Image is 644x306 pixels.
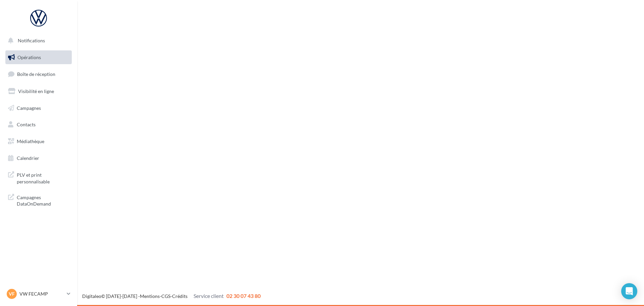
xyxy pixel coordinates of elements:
span: Boîte de réception [17,71,55,77]
a: PLV et print personnalisable [4,168,73,187]
a: VF VW FECAMP [5,288,72,300]
a: Campagnes [4,101,73,115]
span: Notifications [18,38,45,43]
span: © [DATE]-[DATE] - - - [82,293,261,299]
a: Boîte de réception [4,67,73,81]
a: Calendrier [4,151,73,165]
a: CGS [161,293,170,299]
span: Opérations [17,54,41,60]
span: Calendrier [17,155,39,161]
span: PLV et print personnalisable [17,170,69,185]
span: Contacts [17,122,36,127]
a: Contacts [4,118,73,132]
button: Notifications [4,34,70,48]
a: Médiathèque [4,134,73,148]
span: 02 30 07 43 80 [226,293,261,299]
span: VF [9,291,15,297]
span: Campagnes [17,105,41,111]
a: Crédits [172,293,187,299]
span: Campagnes DataOnDemand [17,193,69,207]
p: VW FECAMP [19,291,64,297]
a: Digitaleo [82,293,101,299]
a: Campagnes DataOnDemand [4,190,73,210]
a: Opérations [4,50,73,64]
a: Mentions [140,293,160,299]
span: Service client [194,293,224,299]
span: Visibilité en ligne [18,88,54,94]
span: Médiathèque [17,138,44,144]
div: Open Intercom Messenger [621,283,637,299]
a: Visibilité en ligne [4,84,73,98]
